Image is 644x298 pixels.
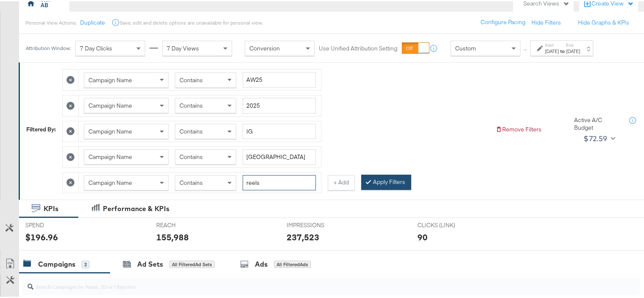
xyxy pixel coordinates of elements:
div: Campaigns [38,258,75,268]
span: 7 Day Clicks [80,43,112,51]
div: All Filtered Ad Sets [169,259,215,267]
button: $72.59 [580,131,617,144]
div: Attribution Window: [25,44,71,50]
label: Start: [545,41,559,47]
button: Hide Filters [531,17,561,25]
span: Campaign Name [88,75,132,83]
div: 155,988 [156,230,189,242]
div: Save, edit and delete options are unavailable for personal view. [120,18,263,25]
input: Enter a search term [243,148,316,164]
span: 7 Day Views [167,43,199,51]
span: Campaign Name [88,100,132,108]
div: 2 [82,259,89,267]
div: Performance & KPIs [103,203,169,212]
div: 237,523 [287,230,319,242]
div: Ads [255,258,268,268]
div: Active A/C Budget [574,115,621,131]
span: IMPRESSIONS [287,220,350,228]
span: SPEND [25,220,89,228]
button: Remove Filters [495,124,542,132]
input: Search Campaigns by Name, ID or Objective [33,273,584,290]
input: Enter a search term [243,97,316,112]
input: Enter a search term [243,123,316,138]
div: [DATE] [545,47,559,53]
label: End: [566,41,580,47]
div: Ad Sets [137,258,163,268]
div: All Filtered Ads [274,259,311,267]
input: Enter a search term [243,174,316,189]
input: Enter a search term [243,71,316,86]
div: Personal View Actions: [25,18,77,25]
span: Campaign Name [88,178,132,185]
span: CLICKS (LINK) [417,220,481,228]
div: $72.59 [583,131,607,144]
span: Contains [180,152,203,159]
span: Campaign Name [88,126,132,134]
div: [DATE] [566,47,580,53]
div: Filtered By: [26,124,56,132]
button: + Add [328,174,355,189]
div: 90 [417,230,428,242]
span: Custom [455,43,476,51]
button: Configure Pacing [475,14,531,29]
span: Campaign Name [88,152,132,159]
span: Conversion [249,43,280,51]
span: REACH [156,220,220,228]
div: $196.96 [25,230,58,242]
span: Contains [180,126,203,134]
span: Contains [180,100,203,108]
div: KPIs [44,203,58,212]
span: Contains [180,75,203,83]
span: ↑ [521,47,529,50]
span: Contains [180,178,203,185]
strong: to [559,47,566,53]
label: Use Unified Attribution Setting: [319,43,398,51]
button: Hide Graphs & KPIs [578,17,629,25]
button: Duplicate [80,17,105,25]
button: Apply Filters [361,173,411,189]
